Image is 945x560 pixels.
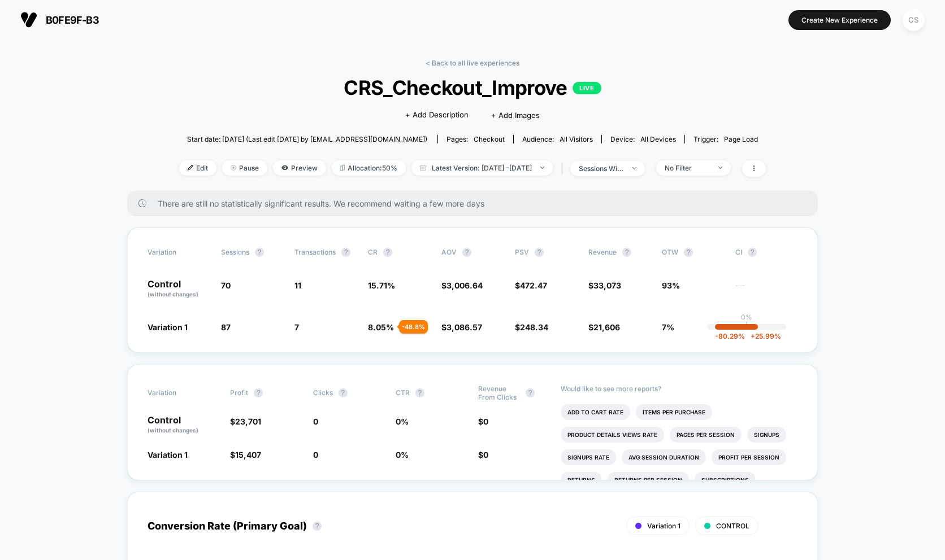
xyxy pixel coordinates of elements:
[254,388,263,397] button: ?
[741,313,752,321] p: 0%
[148,427,198,434] span: (without changes)
[396,450,409,460] span: 0 %
[526,388,535,397] button: ?
[46,14,99,26] span: b0fe9f-b3
[313,388,333,397] span: Clicks
[724,135,758,143] span: Page Load
[718,167,722,169] img: end
[622,449,706,465] li: Avg Session Duration
[899,8,928,32] button: CS
[396,417,409,426] span: 0 %
[662,322,674,332] span: 7%
[179,160,216,176] span: Edit
[313,417,318,426] span: 0
[474,135,505,143] span: checkout
[561,404,630,420] li: Add To Cart Rate
[383,248,392,257] button: ?
[665,164,710,172] div: No Filter
[340,165,345,171] img: rebalance
[332,160,406,176] span: Allocation: 50%
[716,522,749,530] span: CONTROL
[368,322,394,332] span: 8.05 %
[313,522,322,531] button: ?
[420,165,426,170] img: calendar
[20,11,37,28] img: Visually logo
[670,427,742,443] li: Pages Per Session
[148,279,210,299] p: Control
[573,82,601,94] p: LIVE
[588,322,620,332] span: $
[747,427,786,443] li: Signups
[588,281,621,290] span: $
[148,450,188,460] span: Variation 1
[522,135,593,143] div: Audience:
[636,404,712,420] li: Items Per Purchase
[608,472,689,488] li: Returns Per Session
[230,450,261,460] span: $
[222,160,267,176] span: Pause
[368,248,378,256] span: CR
[632,167,636,169] img: end
[441,248,457,256] span: AOV
[447,135,505,143] div: Pages:
[447,281,483,290] span: 3,006.64
[273,160,326,176] span: Preview
[235,417,261,426] span: 23,701
[255,248,264,257] button: ?
[294,248,336,256] span: Transactions
[158,199,795,208] span: There are still no statistically significant results. We recommend waiting a few more days
[294,281,301,290] span: 11
[221,281,231,290] span: 70
[558,160,570,177] span: |
[231,165,236,170] img: end
[745,321,748,330] p: |
[462,248,471,257] button: ?
[561,427,664,443] li: Product Details Views Rate
[515,248,529,256] span: PSV
[148,322,188,332] span: Variation 1
[735,282,797,299] span: ---
[148,384,210,401] span: Variation
[209,76,736,99] span: CRS_Checkout_Improve
[751,332,755,340] span: +
[221,248,249,256] span: Sessions
[684,248,693,257] button: ?
[221,322,231,332] span: 87
[712,449,786,465] li: Profit Per Session
[483,417,488,426] span: 0
[715,332,745,340] span: -80.29 %
[478,384,520,401] span: Revenue From Clicks
[561,384,797,393] p: Would like to see more reports?
[235,450,261,460] span: 15,407
[230,417,261,426] span: $
[695,472,756,488] li: Subscriptions
[426,59,519,67] a: < Back to all live experiences
[579,164,624,173] div: sessions with impression
[396,388,410,397] span: CTR
[411,160,553,176] span: Latest Version: [DATE] - [DATE]
[447,322,482,332] span: 3,086.57
[491,111,540,120] span: + Add Images
[17,11,102,29] button: b0fe9f-b3
[788,10,891,30] button: Create New Experience
[148,291,198,297] span: (without changes)
[313,450,318,460] span: 0
[341,248,350,257] button: ?
[693,135,758,143] div: Trigger:
[560,135,593,143] span: All Visitors
[441,281,483,290] span: $
[483,450,488,460] span: 0
[735,248,797,257] span: CI
[478,450,488,460] span: $
[148,415,219,435] p: Control
[745,332,781,340] span: 25.99 %
[662,248,724,257] span: OTW
[515,281,547,290] span: $
[515,322,548,332] span: $
[405,110,469,121] span: + Add Description
[662,281,680,290] span: 93%
[748,248,757,257] button: ?
[601,135,684,143] span: Device:
[588,248,617,256] span: Revenue
[294,322,299,332] span: 7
